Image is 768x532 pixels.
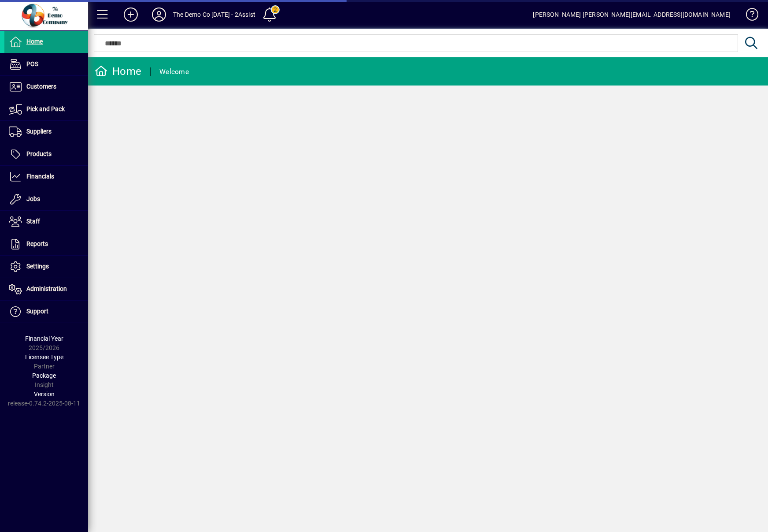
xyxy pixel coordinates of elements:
[739,2,757,30] a: Knowledge Base
[26,83,56,90] span: Customers
[145,7,173,22] button: Profile
[4,211,88,233] a: Staff
[4,233,88,255] a: Reports
[117,7,145,22] button: Add
[26,173,54,180] span: Financials
[26,105,65,112] span: Pick and Pack
[4,121,88,143] a: Suppliers
[4,188,88,210] a: Jobs
[4,143,88,165] a: Products
[95,64,141,78] div: Home
[26,60,38,67] span: POS
[34,391,55,398] span: Version
[26,195,40,202] span: Jobs
[25,353,63,361] span: Licensee Type
[32,372,56,379] span: Package
[4,301,88,323] a: Support
[173,7,255,22] div: The Demo Co [DATE] - 2Assist
[4,53,88,75] a: POS
[26,150,52,157] span: Products
[26,308,48,315] span: Support
[4,166,88,188] a: Financials
[4,98,88,120] a: Pick and Pack
[26,38,43,45] span: Home
[25,335,63,342] span: Financial Year
[4,76,88,98] a: Customers
[26,240,48,247] span: Reports
[159,65,189,79] div: Welcome
[533,7,731,22] div: [PERSON_NAME] [PERSON_NAME][EMAIL_ADDRESS][DOMAIN_NAME]
[4,256,88,278] a: Settings
[26,218,40,225] span: Staff
[26,263,49,270] span: Settings
[4,278,88,300] a: Administration
[26,285,67,292] span: Administration
[26,128,52,135] span: Suppliers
